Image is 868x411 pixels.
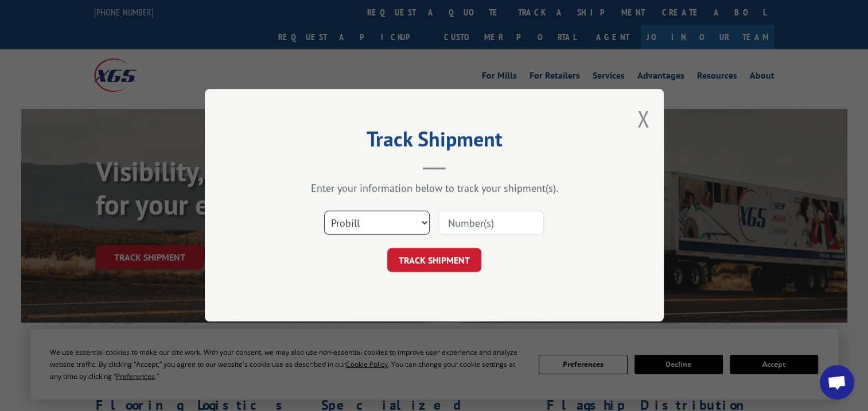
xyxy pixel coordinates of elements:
[438,211,544,235] input: Number(s)
[820,365,854,400] div: Open chat
[387,249,481,273] button: TRACK SHIPMENT
[637,103,649,134] button: Close modal
[262,182,606,195] div: Enter your information below to track your shipment(s).
[262,131,606,153] h2: Track Shipment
